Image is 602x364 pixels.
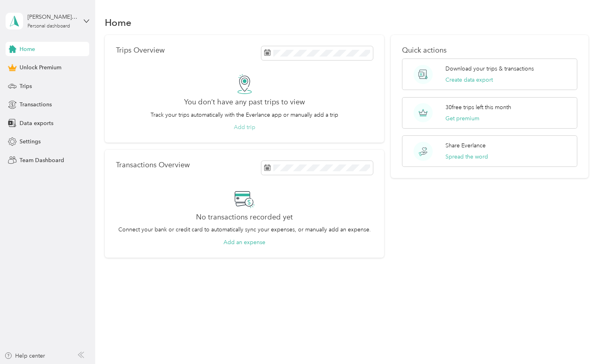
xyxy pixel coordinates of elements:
span: Trips [20,82,32,90]
span: Transactions [20,100,52,109]
h2: You don’t have any past trips to view [184,98,305,106]
button: Help center [4,352,45,360]
p: Trips Overview [116,46,165,55]
span: Data exports [20,119,53,127]
p: Download your trips & transactions [445,65,534,73]
p: 30 free trips left this month [445,103,511,112]
button: Add an expense [224,238,265,247]
span: Team Dashboard [20,156,64,164]
h1: Home [105,18,131,27]
div: Personal dashboard [27,24,70,29]
span: Settings [20,137,41,146]
button: Create data export [445,76,493,84]
p: Connect your bank or credit card to automatically sync your expenses, or manually add an expense. [118,225,371,234]
iframe: Everlance-gr Chat Button Frame [557,319,602,364]
button: Add trip [234,123,255,131]
button: Spread the word [445,153,488,161]
div: [PERSON_NAME][EMAIL_ADDRESS][DOMAIN_NAME] [27,13,77,21]
span: Home [20,45,35,53]
h2: No transactions recorded yet [196,213,293,221]
p: Quick actions [402,46,577,55]
p: Share Everlance [445,141,486,150]
p: Track your trips automatically with the Everlance app or manually add a trip [151,111,338,119]
button: Get premium [445,114,479,123]
span: Unlock Premium [20,63,61,72]
p: Transactions Overview [116,161,190,169]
